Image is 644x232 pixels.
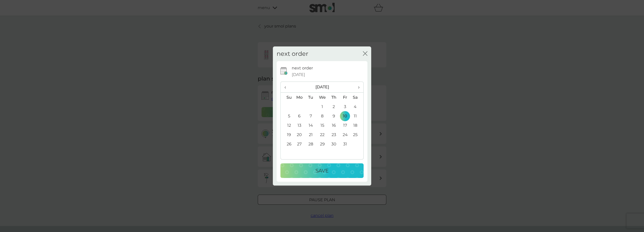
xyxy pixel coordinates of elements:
td: 1 [316,102,328,111]
td: 16 [328,121,339,130]
button: close [363,51,367,57]
td: 23 [328,130,339,139]
td: 24 [339,130,351,139]
th: Fr [339,93,351,102]
td: 7 [305,111,316,121]
td: 26 [281,139,294,149]
td: 14 [305,121,316,130]
button: Save [280,163,364,178]
th: Mo [294,93,305,102]
h2: next order [277,50,308,58]
th: Th [328,93,339,102]
td: 4 [351,102,363,111]
p: next order [292,65,313,71]
td: 29 [316,139,328,149]
td: 9 [328,111,339,121]
td: 11 [351,111,363,121]
span: [DATE] [292,71,305,78]
td: 15 [316,121,328,130]
th: Tu [305,93,316,102]
th: Sa [351,93,363,102]
td: 28 [305,139,316,149]
td: 31 [339,139,351,149]
td: 22 [316,130,328,139]
td: 13 [294,121,305,130]
td: 25 [351,130,363,139]
td: 2 [328,102,339,111]
td: 5 [281,111,294,121]
td: 12 [281,121,294,130]
td: 20 [294,130,305,139]
td: 3 [339,102,351,111]
td: 21 [305,130,316,139]
td: 10 [339,111,351,121]
td: 17 [339,121,351,130]
th: [DATE] [294,82,351,93]
td: 19 [281,130,294,139]
td: 30 [328,139,339,149]
span: › [355,82,360,92]
th: We [316,93,328,102]
td: 8 [316,111,328,121]
span: ‹ [284,82,290,92]
td: 6 [294,111,305,121]
td: 27 [294,139,305,149]
th: Su [281,93,294,102]
td: 18 [351,121,363,130]
p: Save [315,167,329,175]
